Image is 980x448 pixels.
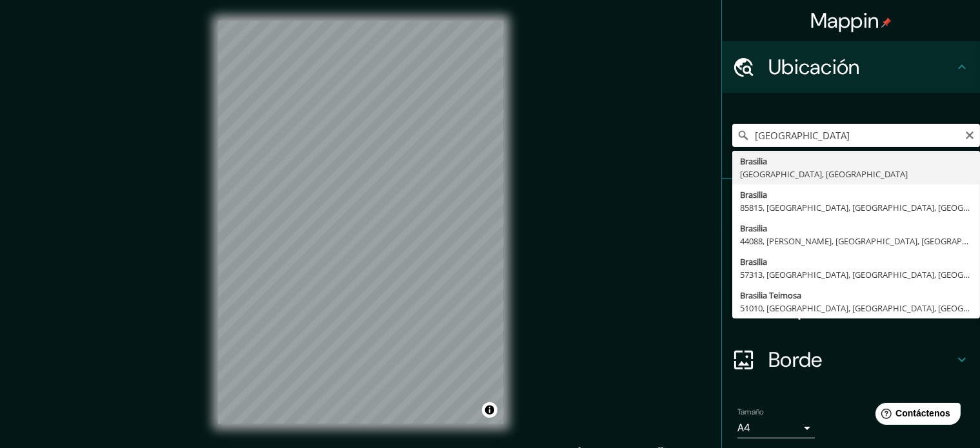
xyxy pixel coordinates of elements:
[740,189,767,200] font: Brasilia
[218,21,504,424] canvas: Mapa
[810,7,879,34] font: Mappin
[965,128,975,141] button: Claro
[740,222,767,234] font: Brasilia
[881,17,892,28] img: pin-icon.png
[865,398,966,434] iframe: Lanzador de widgets de ayuda
[737,407,764,417] font: Tamaño
[732,124,980,147] input: Elige tu ciudad o zona
[768,346,823,373] font: Borde
[740,289,801,301] font: Brasilia Teimosa
[740,155,767,167] font: Brasilia
[737,421,750,434] font: A4
[737,418,815,438] div: A4
[722,41,980,93] div: Ubicación
[722,334,980,385] div: Borde
[722,179,980,231] div: Patas
[722,231,980,282] div: Estilo
[722,282,980,334] div: Disposición
[740,168,908,180] font: [GEOGRAPHIC_DATA], [GEOGRAPHIC_DATA]
[482,402,497,418] button: Activar o desactivar atribución
[740,256,767,268] font: Brasilia
[768,54,860,81] font: Ubicación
